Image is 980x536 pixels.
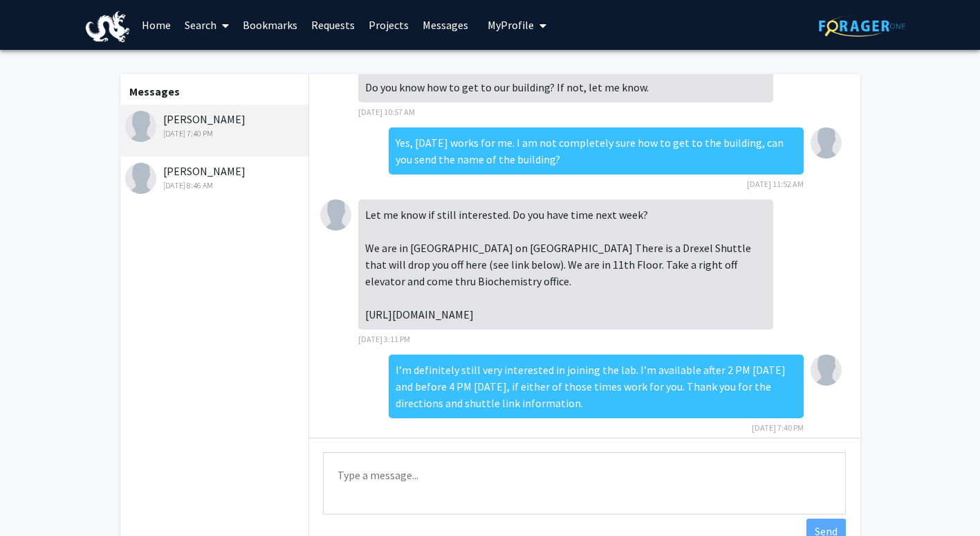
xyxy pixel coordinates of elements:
[811,127,842,159] img: Drishya Manda
[236,1,304,49] a: Bookmarks
[358,334,410,344] span: [DATE] 3:11 PM
[747,179,804,189] span: [DATE] 11:52 AM
[752,422,804,433] span: [DATE] 7:40 PM
[488,18,534,32] span: My Profile
[416,1,475,49] a: Messages
[358,199,773,330] div: Let me know if still interested. Do you have time next week? We are in [GEOGRAPHIC_DATA] on [GEOG...
[125,163,306,192] div: [PERSON_NAME]
[389,355,804,418] div: I’m definitely still very interested in joining the lab. I’m available after 2 PM [DATE] and befo...
[811,355,842,386] img: Drishya Manda
[86,11,130,42] img: Drexel University Logo
[10,474,59,526] iframe: Chat
[125,179,306,192] div: [DATE] 8:46 AM
[323,452,846,515] textarea: Message
[320,199,351,231] img: Mauricio Reginato
[819,15,905,37] img: ForagerOne Logo
[129,84,180,98] b: Messages
[178,1,236,49] a: Search
[389,127,804,175] div: Yes, [DATE] works for me. I am not completely sure how to get to the building, can you send the n...
[304,1,362,49] a: Requests
[125,127,306,140] div: [DATE] 7:40 PM
[362,1,416,49] a: Projects
[125,111,306,140] div: [PERSON_NAME]
[135,1,178,49] a: Home
[125,111,156,142] img: Mauricio Reginato
[358,107,415,117] span: [DATE] 10:57 AM
[125,163,156,194] img: Haifeng Ji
